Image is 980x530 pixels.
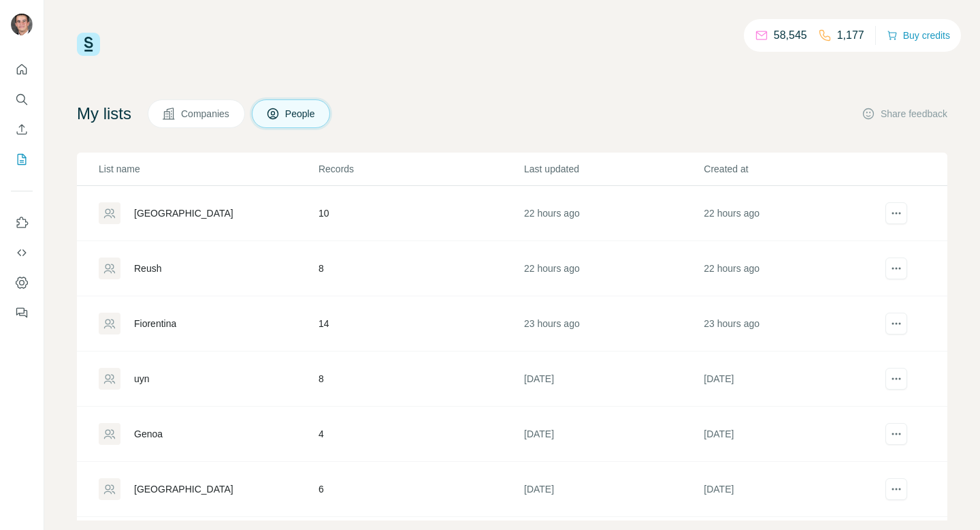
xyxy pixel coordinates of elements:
[318,462,523,517] td: 6
[885,258,907,279] button: actions
[885,202,907,224] button: actions
[134,482,233,496] div: [GEOGRAPHIC_DATA]
[11,87,33,112] button: Search
[862,107,947,121] button: Share feedback
[11,300,33,325] button: Feedback
[77,103,131,125] h4: My lists
[885,478,907,500] button: actions
[77,33,100,56] img: Surfe Logo
[318,407,523,462] td: 4
[523,352,703,407] td: [DATE]
[885,368,907,390] button: actions
[11,211,33,235] button: Use Surfe on LinkedIn
[318,296,523,352] td: 14
[285,107,316,121] span: People
[703,462,883,517] td: [DATE]
[11,57,33,82] button: Quick start
[523,241,703,296] td: 22 hours ago
[134,206,233,220] div: [GEOGRAPHIC_DATA]
[523,462,703,517] td: [DATE]
[523,296,703,352] td: 23 hours ago
[703,186,883,241] td: 22 hours ago
[774,27,807,44] p: 58,545
[703,241,883,296] td: 22 hours ago
[11,240,33,265] button: Use Surfe API
[523,407,703,462] td: [DATE]
[11,117,33,142] button: Enrich CSV
[523,186,703,241] td: 22 hours ago
[885,313,907,334] button: actions
[703,352,883,407] td: [DATE]
[318,241,523,296] td: 8
[99,162,317,176] p: List name
[837,27,864,44] p: 1,177
[318,352,523,407] td: 8
[134,372,150,386] div: uyn
[703,296,883,352] td: 23 hours ago
[318,162,523,176] p: Records
[885,423,907,445] button: actions
[524,162,702,176] p: Last updated
[11,14,33,35] img: Avatar
[703,407,883,462] td: [DATE]
[318,186,523,241] td: 10
[134,427,163,441] div: Genoa
[134,262,161,275] div: Reush
[11,270,33,295] button: Dashboard
[134,317,176,330] div: Fiorentina
[704,162,882,176] p: Created at
[11,147,33,172] button: My lists
[181,107,231,121] span: Companies
[887,26,950,45] button: Buy credits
